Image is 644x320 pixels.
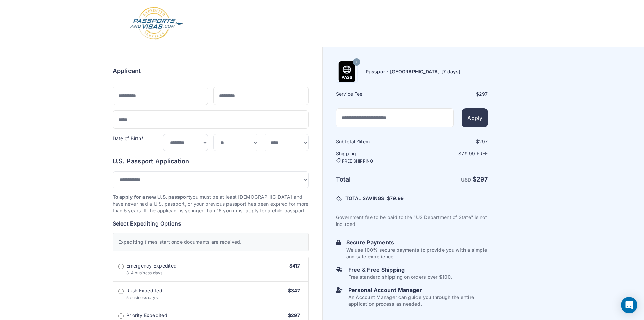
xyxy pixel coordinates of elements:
span: 297 [479,138,488,144]
span: FREE SHIPPING [342,158,373,164]
p: you must be at least [DEMOGRAPHIC_DATA] and have never had a U.S. passport, or your previous pass... [113,194,309,214]
img: Logo [129,7,183,40]
h6: Shipping [336,150,411,164]
span: TOTAL SAVINGS [345,195,384,202]
span: 3-4 business days [126,270,163,275]
h6: Secure Payments [346,238,488,247]
span: 5 business days [126,295,158,300]
h6: Applicant [113,66,141,76]
h6: Passport: [GEOGRAPHIC_DATA] [7 days] [366,68,461,75]
p: We use 100% secure payments to provide you with a simple and safe experience. [346,247,488,260]
div: $ [413,91,488,98]
h6: Service Fee [336,91,411,98]
img: Product Name [336,61,357,82]
p: An Account Manager can guide you through the entire application process as needed. [348,294,488,307]
h6: U.S. Passport Application [113,156,309,166]
span: 79.99 [390,195,404,201]
div: Expediting times start once documents are received. [113,233,309,251]
p: Government fee to be paid to the "US Department of State" is not included. [336,214,488,228]
p: $ [413,150,488,157]
strong: To apply for a new U.S. passport [113,194,190,200]
span: 1 [358,138,360,144]
span: $ [387,195,404,202]
div: Open Intercom Messenger [621,297,637,313]
h6: Personal Account Manager [348,286,488,294]
span: Free [477,151,488,156]
span: 297 [477,176,488,183]
h6: Select Expediting Options [113,219,309,228]
span: 7 [355,58,357,67]
span: USD [461,177,471,183]
span: Emergency Expedited [126,262,177,269]
span: $417 [289,263,300,269]
label: Date of Birth* [113,135,144,141]
h6: Free & Free Shipping [348,265,452,274]
span: 79.99 [461,151,475,156]
span: 297 [479,91,488,97]
p: Free standard shipping on orders over $100. [348,274,452,280]
div: $ [413,138,488,145]
span: $297 [288,312,300,318]
button: Apply [462,108,488,127]
h6: Subtotal · item [336,138,411,145]
strong: $ [473,176,488,183]
span: Rush Expedited [126,287,162,294]
h6: Total [336,175,411,184]
span: Priority Expedited [126,312,167,319]
span: $347 [288,287,300,293]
